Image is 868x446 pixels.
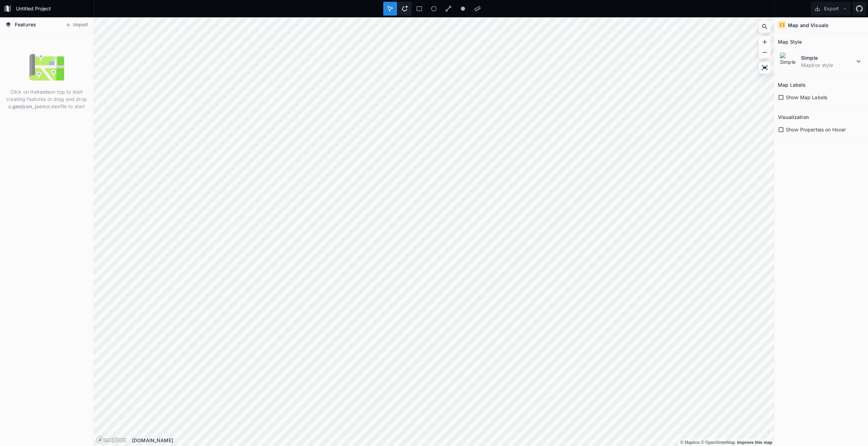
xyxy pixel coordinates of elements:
strong: tools [37,89,50,95]
span: Show Map Labels [786,94,827,101]
span: Show Properties on Hover [786,126,846,133]
img: Simple [780,52,798,70]
p: Click on the on top to start creating features or drag and drop a , or file to start [5,88,88,110]
a: Map feedback [737,440,772,445]
dd: Mapbox style [801,61,854,69]
img: empty [29,50,64,85]
strong: .geojson [11,103,32,109]
strong: .csv [50,103,60,109]
dt: Simple [801,54,854,61]
h4: Map and Visuals [788,22,828,29]
a: OpenStreetMap [701,440,735,445]
div: [DOMAIN_NAME] [132,437,774,444]
strong: .json [34,103,46,109]
h2: Visualization [778,112,809,122]
h2: Map Labels [778,79,806,90]
a: Mapbox [680,440,700,445]
h2: Map Style [778,36,802,47]
span: Features [15,21,36,28]
button: Import [62,19,91,31]
button: Export [811,2,851,16]
a: Mapbox logo [96,436,126,444]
